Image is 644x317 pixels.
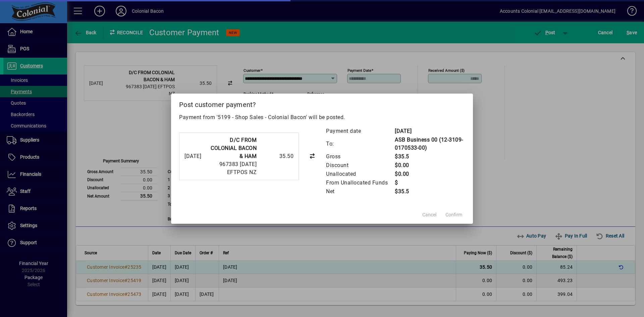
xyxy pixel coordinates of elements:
[326,187,394,196] td: Net
[326,161,394,170] td: Discount
[394,127,465,136] td: [DATE]
[394,187,465,196] td: $35.5
[211,137,257,159] strong: D/C FROM COLONIAL BACON & HAM
[326,136,394,152] td: To:
[171,94,473,113] h2: Post customer payment?
[179,113,465,121] p: Payment from '5199 - Shop Sales - Colonial Bacon' will be posted.
[326,170,394,178] td: Unallocated
[326,178,394,187] td: From Unallocated Funds
[184,152,201,160] div: [DATE]
[326,152,394,161] td: Gross
[394,170,465,178] td: $0.00
[394,152,465,161] td: $35.5
[326,127,394,136] td: Payment date
[219,161,257,175] span: 967383 [DATE] EFTPOS NZ
[394,136,465,152] td: ASB Business 00 (12-3109-0170533-00)
[394,178,465,187] td: $
[260,152,293,160] div: 35.50
[394,161,465,170] td: $0.00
